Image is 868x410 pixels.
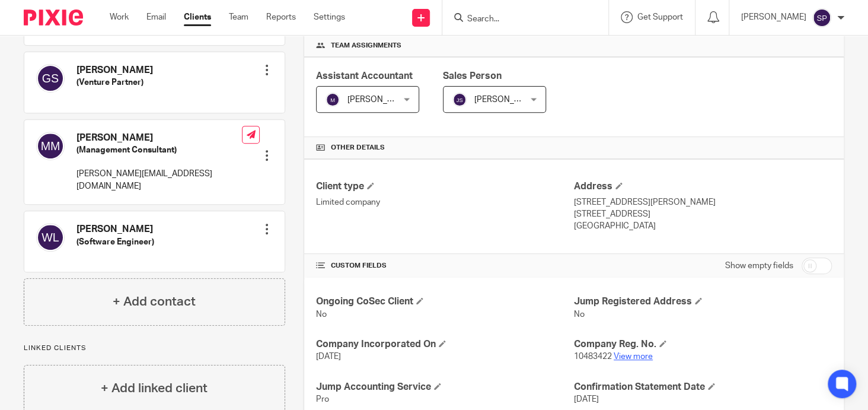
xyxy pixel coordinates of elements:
span: Team assignments [331,41,401,50]
a: Email [146,11,166,23]
h4: Confirmation Statement Date [574,381,832,393]
h5: (Venture Partner) [76,77,153,88]
h4: [PERSON_NAME] [76,64,153,77]
a: Reports [266,11,296,23]
h4: + Add contact [113,293,196,311]
input: Search [466,14,573,25]
span: [DATE] [316,352,341,361]
img: svg%3E [36,64,65,93]
h4: Ongoing CoSec Client [316,295,574,308]
img: svg%3E [36,223,65,252]
p: Linked clients [24,344,285,353]
span: No [316,310,327,319]
span: 10483422 [574,352,612,361]
p: [GEOGRAPHIC_DATA] [574,220,832,232]
img: Pixie [24,9,83,26]
h4: [PERSON_NAME] [76,223,154,236]
span: Assistant Accountant [316,71,413,81]
h5: (Management Consultant) [76,144,242,156]
h4: Address [574,180,832,193]
h4: [PERSON_NAME] [76,132,242,144]
h5: (Software Engineer) [76,236,154,248]
h4: + Add linked client [101,379,208,398]
p: [PERSON_NAME][EMAIL_ADDRESS][DOMAIN_NAME] [76,168,242,192]
img: svg%3E [812,8,831,27]
a: Clients [184,11,211,23]
span: Pro [316,395,329,403]
a: Settings [314,11,345,23]
img: svg%3E [36,132,65,160]
span: No [574,310,585,319]
a: Team [229,11,248,23]
img: svg%3E [325,93,340,107]
h4: Jump Registered Address [574,295,832,308]
h4: CUSTOM FIELDS [316,261,574,271]
h4: Company Incorporated On [316,338,574,351]
h4: Jump Accounting Service [316,381,574,393]
h4: Company Reg. No. [574,338,832,351]
a: View more [614,352,653,361]
span: Other details [331,143,385,152]
img: svg%3E [452,93,467,107]
p: [STREET_ADDRESS] [574,208,832,220]
span: [PERSON_NAME] [474,96,540,104]
span: Get Support [637,13,683,21]
label: Show empty fields [725,260,793,272]
span: [PERSON_NAME] [347,96,413,104]
p: [PERSON_NAME] [741,11,806,23]
span: Sales Person [443,71,502,81]
a: Work [110,11,129,23]
h4: Client type [316,180,574,193]
p: [STREET_ADDRESS][PERSON_NAME] [574,196,832,208]
p: Limited company [316,196,574,208]
span: [DATE] [574,395,599,403]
